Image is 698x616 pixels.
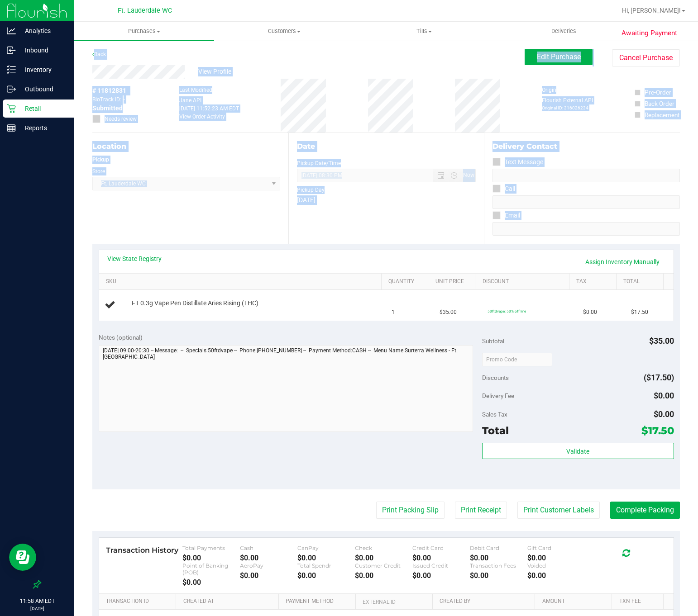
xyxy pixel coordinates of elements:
span: Total [482,424,509,437]
span: Customers [215,27,354,35]
div: Replacement [645,110,679,119]
div: [DATE] [297,195,476,205]
label: Pin the sidebar to full width on large screens [33,580,42,589]
span: Hi, [PERSON_NAME]! [622,7,681,14]
button: Edit Purchase [525,49,593,65]
div: $0.00 [355,554,412,562]
p: 11:58 AM EDT [4,597,70,605]
input: Format: (999) 999-9999 [492,195,680,209]
input: Promo Code [482,353,552,366]
div: Jane API [179,96,239,104]
span: 50ftdvape: 50% off line [488,309,526,313]
span: Sales Tax [482,411,507,418]
a: SKU [106,278,378,285]
span: Needs review [105,115,137,123]
a: Transaction ID [106,598,172,605]
div: $0.00 [182,554,240,562]
div: Pre-Order [645,88,671,97]
div: Transaction Fees [470,562,527,569]
div: $0.00 [527,554,585,562]
a: Deliveries [494,22,634,41]
span: Subtotal [482,337,504,345]
span: Discounts [482,370,509,386]
span: Delivery Fee [482,392,514,399]
span: $17.50 [641,424,674,437]
inline-svg: Inbound [7,46,16,55]
inline-svg: Inventory [7,65,16,74]
div: $0.00 [297,554,355,562]
a: Purchases [74,22,214,41]
span: BioTrack ID: [92,95,121,104]
label: Pickup Date/Time [297,159,341,167]
a: Amount [542,598,608,605]
div: $0.00 [182,578,240,587]
p: [DATE] [4,605,70,612]
div: Gift Card [527,545,585,551]
a: Back [92,51,106,57]
inline-svg: Analytics [7,26,16,35]
button: Print Packing Slip [376,502,445,519]
a: View Order Activity [179,114,225,120]
span: $0.00 [583,308,597,317]
a: Tax [576,278,612,285]
span: FT 0.3g Vape Pen Distillate Aries Rising (THC) [132,299,258,308]
a: Assign Inventory Manually [579,254,665,270]
div: Delivery Contact [492,141,680,152]
div: Voided [527,562,585,569]
a: Payment Method [286,598,352,605]
div: Check [355,545,412,551]
span: Tills [354,27,493,35]
div: $0.00 [240,554,297,562]
a: Created At [183,598,275,605]
a: Txn Fee [619,598,660,605]
div: [DATE] 11:52:23 AM EDT [179,104,239,113]
span: Deliveries [539,27,588,35]
span: Notes (optional) [99,334,143,341]
a: Unit Price [435,278,472,285]
label: Store [92,167,105,175]
button: Cancel Purchase [612,49,680,66]
a: Customers [214,22,354,41]
div: Issued Credit [412,562,470,569]
p: Retail [16,103,70,114]
button: Print Receipt [455,502,507,519]
a: Tills [354,22,494,41]
label: Origin [542,86,556,94]
label: Email [492,209,520,222]
label: Text Message [492,156,543,169]
span: $0.00 [654,391,674,400]
button: Complete Packing [610,502,680,519]
p: Original ID: 316026234 [542,104,593,111]
span: # 11812831 [92,86,126,95]
div: $0.00 [412,571,470,580]
strong: Pickup [92,156,109,163]
div: Cash [240,545,297,551]
span: Purchases [74,27,214,35]
div: $0.00 [355,571,412,580]
div: Point of Banking (POB) [182,562,240,576]
a: Total [623,278,660,285]
p: Reports [16,123,70,133]
span: $35.00 [440,308,457,317]
input: Format: (999) 999-9999 [492,169,680,182]
span: $0.00 [654,409,674,419]
div: AeroPay [240,562,297,569]
p: Outbound [16,84,70,95]
div: $0.00 [240,571,297,580]
div: Total Spendr [297,562,355,569]
span: Submitted [92,104,123,113]
div: Back Order [645,99,674,108]
span: Validate [566,448,589,455]
label: Call [492,182,515,195]
div: $0.00 [470,571,527,580]
div: Customer Credit [355,562,412,569]
div: CanPay [297,545,355,551]
p: Inbound [16,45,70,56]
span: Awaiting Payment [622,28,677,38]
div: $0.00 [470,554,527,562]
div: Location [92,141,280,152]
p: Analytics [16,25,70,36]
label: Pickup Day [297,186,325,194]
iframe: Resource center [9,544,36,571]
div: Debit Card [470,545,527,551]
